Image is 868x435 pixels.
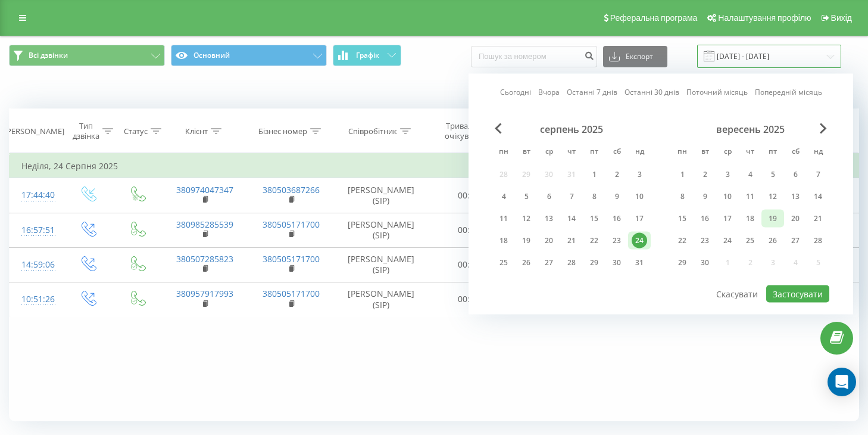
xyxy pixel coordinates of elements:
[786,144,804,161] abbr: субота
[10,154,859,178] td: Неділя, 24 Серпня 2025
[609,233,625,248] div: 23
[263,253,320,265] a: 380505171700
[564,255,579,271] div: 28
[496,233,511,248] div: 18
[810,167,826,182] div: 7
[628,232,651,250] div: нд 24 серп 2025 р.
[427,282,510,316] td: 00:16
[671,123,829,135] div: вересень 2025
[671,188,694,206] div: пн 8 вер 2025 р.
[765,189,780,204] div: 12
[586,211,602,226] div: 15
[671,210,694,228] div: пн 15 вер 2025 р.
[697,255,713,271] div: 30
[742,167,758,182] div: 4
[609,189,625,204] div: 9
[718,13,811,23] span: Налаштування профілю
[560,254,583,272] div: чт 28 серп 2025 р.
[583,188,605,206] div: пт 8 серп 2025 р.
[675,189,690,204] div: 8
[784,210,807,228] div: сб 20 вер 2025 р.
[560,232,583,250] div: чт 21 серп 2025 р.
[124,126,148,136] div: Статус
[605,254,628,272] div: сб 30 серп 2025 р.
[809,144,827,161] abbr: неділя
[583,210,605,228] div: пт 15 серп 2025 р.
[560,210,583,228] div: чт 14 серп 2025 р.
[541,189,557,204] div: 6
[586,189,602,204] div: 8
[788,233,803,248] div: 27
[586,255,602,271] div: 29
[628,210,651,228] div: нд 17 серп 2025 р.
[765,167,780,182] div: 5
[710,285,764,303] button: Скасувати
[29,51,68,60] span: Всі дзвінки
[742,189,758,204] div: 11
[761,188,784,206] div: пт 12 вер 2025 р.
[4,126,64,136] div: [PERSON_NAME]
[427,178,510,213] td: 00:12
[764,144,782,161] abbr: п’ятниця
[671,166,694,184] div: пн 1 вер 2025 р.
[586,233,602,248] div: 22
[585,144,603,161] abbr: п’ятниця
[263,184,320,195] a: 380503687266
[258,126,307,136] div: Бізнес номер
[176,253,233,265] a: 380507285823
[628,166,651,184] div: нд 3 серп 2025 р.
[694,254,716,272] div: вт 30 вер 2025 р.
[541,255,557,271] div: 27
[820,123,827,134] span: Next Month
[686,86,748,98] a: Поточний місяць
[519,233,534,248] div: 19
[608,144,626,161] abbr: субота
[21,253,51,276] div: 14:59:06
[761,166,784,184] div: пт 5 вер 2025 р.
[697,189,713,204] div: 9
[492,123,651,135] div: серпень 2025
[828,368,856,396] div: Open Intercom Messenger
[610,13,698,23] span: Реферальна програма
[694,232,716,250] div: вт 23 вер 2025 р.
[9,45,165,66] button: Всі дзвінки
[696,144,714,161] abbr: вівторок
[427,213,510,247] td: 00:11
[538,210,560,228] div: ср 13 серп 2025 р.
[515,232,538,250] div: вт 19 серп 2025 р.
[538,232,560,250] div: ср 20 серп 2025 р.
[492,188,515,206] div: пн 4 серп 2025 р.
[671,232,694,250] div: пн 22 вер 2025 р.
[519,255,534,271] div: 26
[609,211,625,226] div: 16
[356,51,379,60] span: Графік
[185,126,208,136] div: Клієнт
[496,189,511,204] div: 4
[583,166,605,184] div: пт 1 серп 2025 р.
[625,86,679,98] a: Останні 30 днів
[675,167,690,182] div: 1
[765,233,780,248] div: 26
[583,232,605,250] div: пт 22 серп 2025 р.
[495,144,513,161] abbr: понеділок
[765,211,780,226] div: 19
[761,210,784,228] div: пт 19 вер 2025 р.
[694,166,716,184] div: вт 2 вер 2025 р.
[515,188,538,206] div: вт 5 серп 2025 р.
[720,189,735,204] div: 10
[605,210,628,228] div: сб 16 серп 2025 р.
[515,254,538,272] div: вт 26 серп 2025 р.
[788,167,803,182] div: 6
[348,126,397,136] div: Співробітник
[755,86,822,98] a: Попередній місяць
[492,210,515,228] div: пн 11 серп 2025 р.
[761,232,784,250] div: пт 26 вер 2025 р.
[742,211,758,226] div: 18
[807,188,829,206] div: нд 14 вер 2025 р.
[333,45,401,66] button: Графік
[519,211,534,226] div: 12
[438,121,494,141] div: Тривалість очікування
[605,188,628,206] div: сб 9 серп 2025 р.
[694,188,716,206] div: вт 9 вер 2025 р.
[628,254,651,272] div: нд 31 серп 2025 р.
